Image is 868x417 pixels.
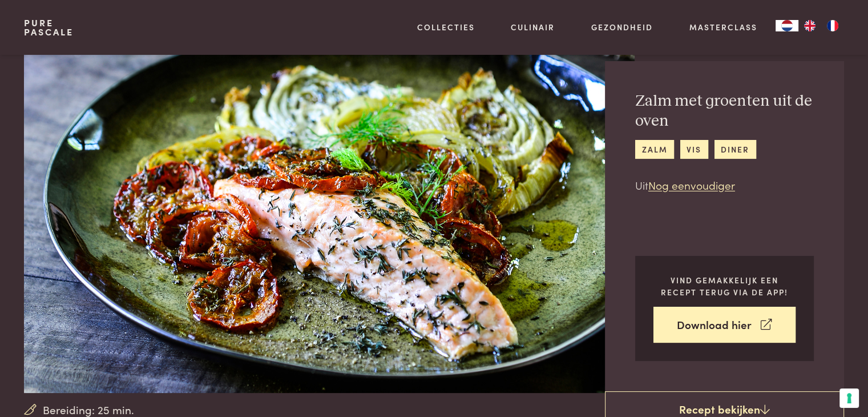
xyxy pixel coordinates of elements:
img: Zalm met groenten uit de oven [24,26,634,393]
p: Vind gemakkelijk een recept terug via de app! [653,274,796,298]
a: Download hier [653,307,796,343]
button: Uw voorkeuren voor toestemming voor trackingtechnologieën [839,388,859,408]
ul: Language list [798,20,844,31]
a: FR [821,20,844,31]
p: Uit [635,177,814,194]
aside: Language selected: Nederlands [776,20,844,31]
a: diner [714,140,756,159]
a: vis [680,140,708,159]
a: Gezondheid [591,21,653,33]
a: NL [776,20,798,31]
a: Nog eenvoudiger [648,177,735,193]
h2: Zalm met groenten uit de oven [635,91,814,131]
a: Collecties [417,21,475,33]
a: PurePascale [24,18,74,37]
div: Language [776,20,798,31]
a: Masterclass [689,21,757,33]
a: EN [798,20,821,31]
a: Culinair [511,21,555,33]
a: zalm [635,140,674,159]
